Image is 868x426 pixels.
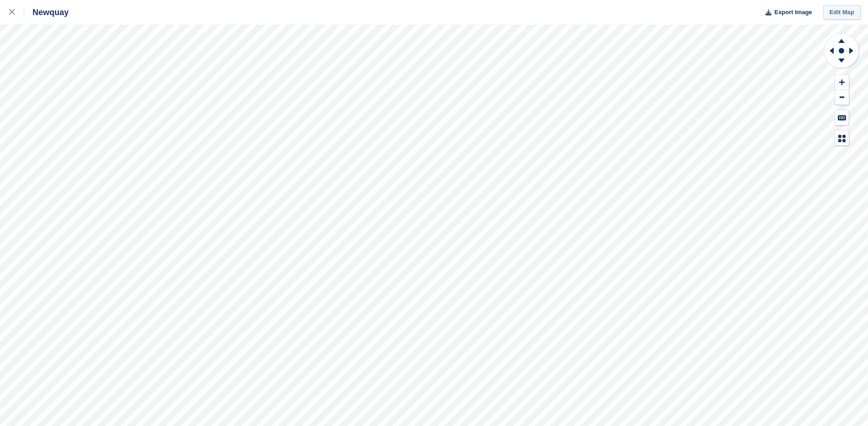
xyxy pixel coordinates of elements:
a: Edit Map [823,5,861,20]
span: Export Image [774,8,812,17]
button: Map Legend [835,131,849,146]
button: Keyboard Shortcuts [835,110,849,125]
button: Export Image [760,5,812,20]
div: Newquay [24,7,69,18]
button: Zoom Out [835,90,849,105]
button: Zoom In [835,75,849,90]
